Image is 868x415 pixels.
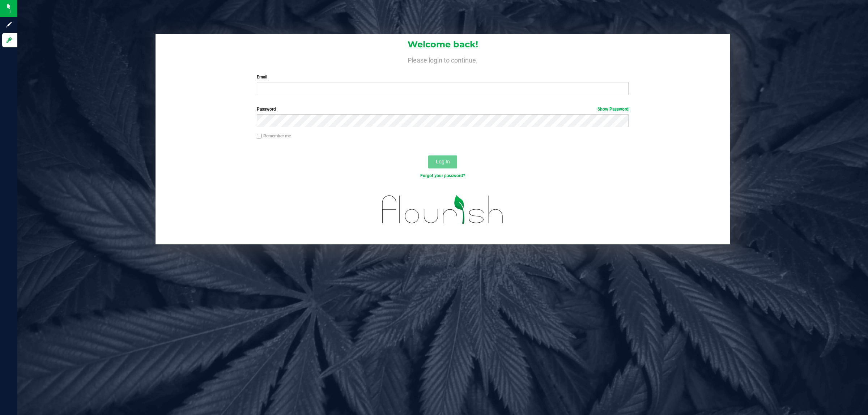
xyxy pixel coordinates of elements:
input: Remember me [257,134,262,139]
label: Email [257,74,629,80]
h4: Please login to continue. [156,55,730,64]
button: Log In [428,155,457,168]
img: flourish_logo.svg [371,187,515,233]
a: Forgot your password? [420,173,465,178]
inline-svg: Log in [5,37,13,44]
h1: Welcome back! [156,40,730,49]
label: Remember me [257,133,291,139]
a: Show Password [597,107,629,112]
span: Password [257,107,276,112]
inline-svg: Sign up [5,21,13,28]
span: Log In [436,159,450,164]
